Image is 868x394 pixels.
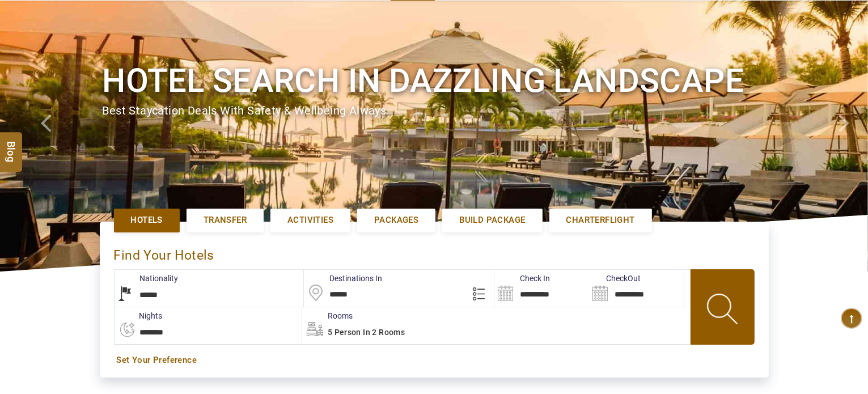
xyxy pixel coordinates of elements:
[459,214,525,226] span: Build Package
[115,273,179,284] label: Nationality
[589,273,641,284] label: CheckOut
[549,209,652,232] a: Charterflight
[304,273,382,284] label: Destinations In
[204,214,247,226] span: Transfer
[494,273,550,284] label: Check In
[4,141,19,151] span: Blog
[114,209,180,232] a: Hotels
[357,209,435,232] a: Packages
[302,310,353,321] label: Rooms
[328,328,405,337] span: 5 Person in 2 Rooms
[131,214,163,226] span: Hotels
[270,209,350,232] a: Activities
[442,209,542,232] a: Build Package
[114,236,755,269] div: Find Your Hotels
[114,310,163,321] label: nights
[187,209,264,232] a: Transfer
[566,214,635,226] span: Charterflight
[103,103,766,119] div: Best Staycation Deals with safety & wellbeing always
[287,214,333,226] span: Activities
[374,214,418,226] span: Packages
[494,270,589,307] input: Search
[103,60,766,102] h1: Hotel search in dazzling landscape
[117,354,752,366] a: Set Your Preference
[589,270,684,307] input: Search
